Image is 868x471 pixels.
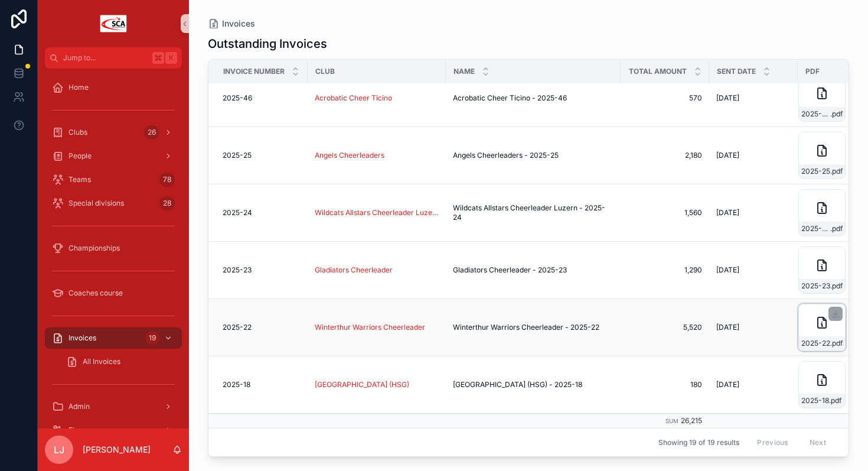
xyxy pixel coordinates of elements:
span: Name [453,67,475,76]
a: Finances [45,420,182,441]
a: Championships [45,238,182,259]
a: Invoices19 [45,327,182,349]
span: .pdf [830,281,843,291]
span: [DATE] [716,208,739,217]
span: 570 [628,93,702,103]
div: 19 [145,331,159,345]
h1: Outstanding Invoices [208,35,327,52]
span: Invoice Number [223,67,285,76]
small: Sum [665,418,678,424]
span: Acrobatic Cheer Ticino - 2025-46 [453,93,567,103]
button: Jump to...K [45,47,182,69]
span: 2025-18 [223,380,250,389]
span: Jump to... [63,53,148,63]
span: PDF [805,67,820,76]
span: 2,180 [628,151,702,160]
span: K [167,53,176,63]
div: 28 [159,196,175,210]
span: Wildcats Allstars Cheerleader Luzern - 2025-24 [453,203,614,222]
p: [PERSON_NAME] [83,444,151,456]
span: People [68,151,92,161]
span: Home [68,83,89,92]
span: Gladiators Cheerleader - 2025-23 [453,265,567,275]
span: .pdf [829,396,841,405]
span: Angels Cheerleaders - 2025-25 [453,151,559,160]
span: .pdf [830,109,843,119]
a: Admin [45,396,182,417]
a: Coaches course [45,282,182,304]
div: scrollable content [38,69,189,428]
span: Sent date [717,67,756,76]
span: [DATE] [716,151,739,160]
a: All Invoices [59,351,182,372]
span: .pdf [830,224,843,233]
span: [DATE] [716,93,739,103]
span: Winterthur Warriors Cheerleader - 2025-22 [453,323,599,332]
span: 2025-25 [223,151,252,160]
a: Home [45,77,182,98]
img: App logo [99,14,128,33]
a: Wildcats Allstars Cheerleader Luzern [315,208,439,217]
span: 1,290 [628,265,702,275]
span: Championships [68,243,120,253]
span: [DATE] [716,380,739,389]
span: 1,560 [628,208,702,217]
span: Total Amount [629,67,687,76]
a: Gladiators Cheerleader [315,265,393,275]
span: [GEOGRAPHIC_DATA] (HSG) - 2025-18 [453,380,582,389]
span: 2025-46 [223,93,252,103]
div: 26 [144,125,159,139]
span: 2025-46 [801,109,830,119]
a: Teams78 [45,169,182,190]
span: Teams [68,175,91,184]
span: Showing 19 of 19 results [658,438,739,447]
a: People [45,145,182,167]
span: 5,520 [628,323,702,332]
a: Acrobatic Cheer Ticino [315,93,392,103]
span: .pdf [830,167,843,176]
span: All Invoices [83,357,120,366]
span: .pdf [830,339,843,348]
span: Invoices [222,18,255,30]
a: Angels Cheerleaders [315,151,384,160]
span: 2025-23 [223,265,252,275]
a: Clubs26 [45,122,182,143]
span: LJ [54,443,64,457]
span: Invoices [68,333,96,343]
span: Special divisions [68,199,124,208]
span: Admin [68,402,90,411]
a: [GEOGRAPHIC_DATA] (HSG) [315,380,409,389]
span: Finances [68,425,99,435]
span: 2025-22 [223,323,252,332]
span: 180 [628,380,702,389]
span: 2025-24 [223,208,252,217]
span: 2025-24 [801,224,830,233]
div: 78 [159,173,175,187]
span: 26,215 [681,416,702,425]
a: Invoices [208,18,255,30]
span: 2025-23 [801,281,830,291]
span: Clubs [68,128,87,137]
span: Club [315,67,335,76]
span: [DATE] [716,323,739,332]
a: Special divisions28 [45,193,182,214]
span: [DATE] [716,265,739,275]
a: Winterthur Warriors Cheerleader [315,323,425,332]
span: Coaches course [68,288,123,298]
span: 2025-18 [801,396,829,405]
span: 2025-25 [801,167,830,176]
span: 2025-22 [801,339,830,348]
